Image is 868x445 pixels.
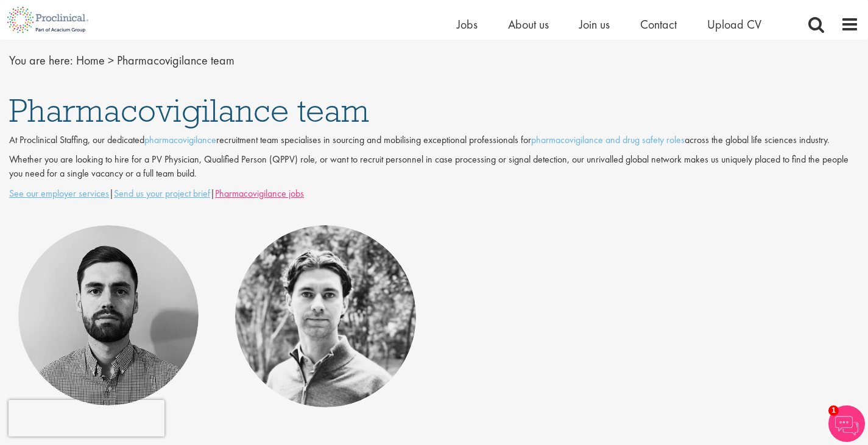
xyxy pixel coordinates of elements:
[144,133,216,146] a: pharmacovigilance
[9,187,109,200] a: See our employer services
[9,89,369,131] span: Pharmacovigilance team
[640,16,677,32] a: Contact
[707,16,761,32] a: Upload CV
[457,16,478,32] a: Jobs
[9,52,73,68] span: You are here:
[508,16,549,32] a: About us
[531,133,685,146] a: pharmacovigilance and drug safety roles
[117,52,235,68] span: Pharmacovigilance team
[828,405,839,416] span: 1
[9,153,859,181] p: Whether you are looking to hire for a PV Physician, Qualified Person (QPPV) role, or want to recr...
[9,400,164,436] iframe: reCAPTCHA
[76,52,105,68] a: breadcrumb link
[9,133,859,147] p: At Proclinical Staffing, our dedicated recruitment team specialises in sourcing and mobilising ex...
[108,52,114,68] span: >
[9,187,859,201] p: | |
[114,187,210,200] a: Send us your project brief
[579,16,610,32] a: Join us
[828,405,865,442] img: Chatbot
[215,187,304,200] a: Pharmacovigilance jobs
